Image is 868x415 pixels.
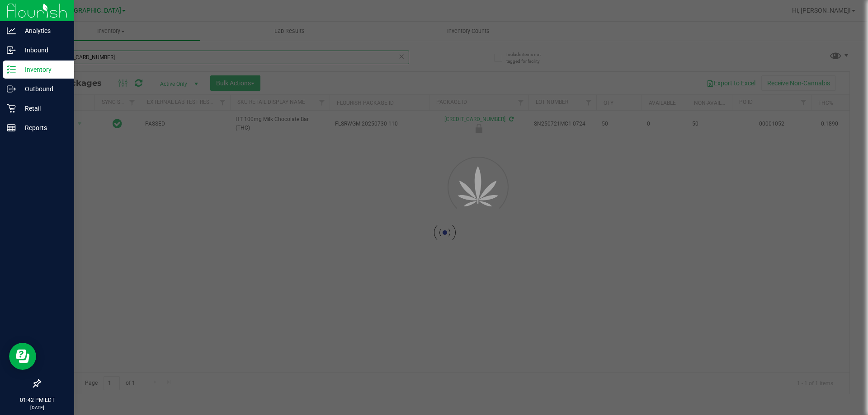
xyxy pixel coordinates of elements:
inline-svg: Outbound [7,84,16,93]
inline-svg: Reports [7,123,16,132]
inline-svg: Inbound [7,46,16,55]
p: Inbound [16,45,70,56]
p: Outbound [16,84,70,94]
p: Analytics [16,25,70,36]
p: 01:42 PM EDT [4,396,70,404]
p: Inventory [16,64,70,75]
inline-svg: Inventory [7,65,16,74]
p: Retail [16,103,70,114]
iframe: Resource center [9,343,36,370]
inline-svg: Analytics [7,26,16,35]
inline-svg: Retail [7,104,16,113]
p: [DATE] [4,404,70,411]
p: Reports [16,122,70,133]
